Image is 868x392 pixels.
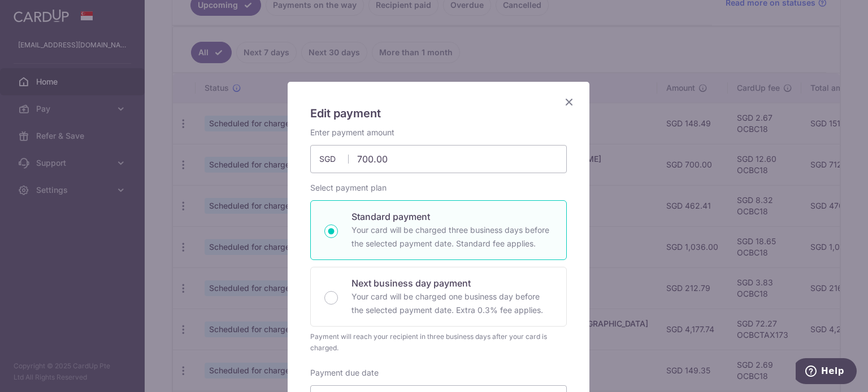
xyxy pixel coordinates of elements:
[310,127,394,138] label: Enter payment amount
[796,358,857,386] iframe: Opens a widget where you can find more information
[562,95,576,109] button: Close
[310,145,567,173] input: 0.00
[310,182,387,193] label: Select payment plan
[310,331,567,354] div: Payment will reach your recipient in three business days after your card is charged.
[351,290,553,317] p: Your card will be charged one business day before the selected payment date. Extra 0.3% fee applies.
[319,153,349,165] span: SGD
[351,210,553,223] p: Standard payment
[310,367,379,378] label: Payment due date
[310,104,567,122] h5: Edit payment
[351,276,553,290] p: Next business day payment
[351,223,553,250] p: Your card will be charged three business days before the selected payment date. Standard fee appl...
